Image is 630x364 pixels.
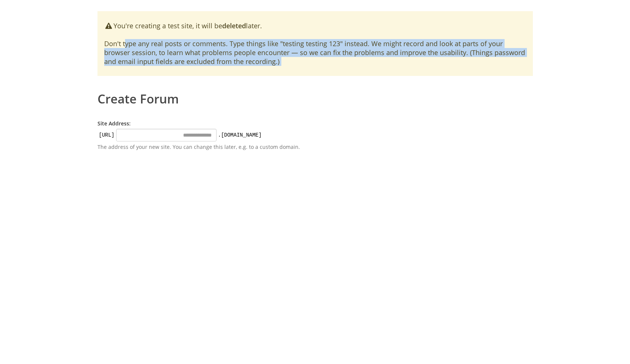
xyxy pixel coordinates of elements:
b: deleted [222,21,246,30]
kbd: [URL] [97,131,116,139]
label: Site Address: [97,120,131,127]
kbd: .[DOMAIN_NAME] [217,131,263,139]
p: The address of your new site. You can change this later, e.g. to a custom domain. [97,143,313,151]
div: You're creating a test site, it will be later. Don't type any real posts or comments. Type things... [97,11,533,76]
h1: Create Forum [97,87,533,105]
